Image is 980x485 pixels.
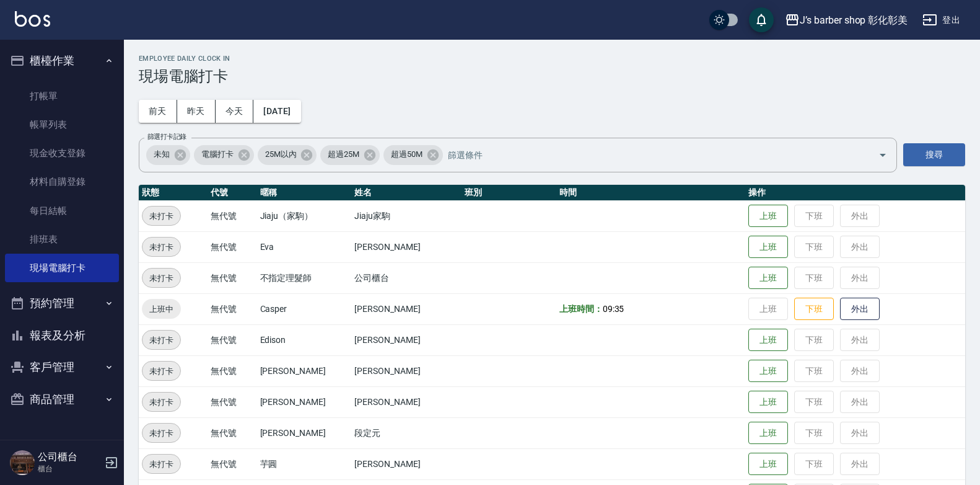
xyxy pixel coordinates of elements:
[139,100,177,123] button: 前天
[5,287,119,319] button: 預約管理
[351,324,462,355] td: [PERSON_NAME]
[559,304,603,314] b: 上班時間：
[745,185,965,201] th: 操作
[5,351,119,383] button: 客戶管理
[142,241,180,254] span: 未打卡
[748,422,788,445] button: 上班
[5,110,119,139] a: 帳單列表
[351,231,462,262] td: [PERSON_NAME]
[603,304,624,314] span: 09:35
[208,231,256,262] td: 無代號
[257,355,352,386] td: [PERSON_NAME]
[139,55,965,63] h2: Employee Daily Clock In
[351,185,462,201] th: 姓名
[351,293,462,324] td: [PERSON_NAME]
[257,231,352,262] td: Eva
[748,360,788,383] button: 上班
[142,272,180,285] span: 未打卡
[5,197,119,225] a: 每日結帳
[208,200,256,231] td: 無代號
[351,386,462,417] td: [PERSON_NAME]
[208,324,256,355] td: 無代號
[10,450,35,475] img: Person
[351,262,462,293] td: 公司櫃台
[142,396,180,409] span: 未打卡
[320,145,380,165] div: 超過25M
[5,383,119,416] button: 商品管理
[216,100,254,123] button: 今天
[257,262,352,293] td: 不指定理髮師
[5,225,119,254] a: 排班表
[146,145,190,165] div: 未知
[5,45,119,77] button: 櫃檯作業
[748,267,788,290] button: 上班
[142,365,180,378] span: 未打卡
[142,303,181,316] span: 上班中
[748,205,788,228] button: 上班
[800,12,908,28] div: J’s barber shop 彰化彰美
[257,417,352,448] td: [PERSON_NAME]
[257,185,352,201] th: 暱稱
[177,100,216,123] button: 昨天
[351,355,462,386] td: [PERSON_NAME]
[917,9,965,32] button: 登出
[320,148,367,161] span: 超過25M
[139,68,965,85] h3: 現場電腦打卡
[194,148,241,161] span: 電腦打卡
[208,293,256,324] td: 無代號
[873,145,893,165] button: Open
[15,11,50,27] img: Logo
[208,185,256,201] th: 代號
[840,298,880,321] button: 外出
[383,145,443,165] div: 超過50M
[208,355,256,386] td: 無代號
[5,319,119,352] button: 報表及分析
[258,148,304,161] span: 25M以內
[780,7,912,33] button: J’s barber shop 彰化彰美
[142,458,180,471] span: 未打卡
[5,254,119,282] a: 現場電腦打卡
[749,7,774,32] button: save
[139,185,208,201] th: 狀態
[208,386,256,417] td: 無代號
[556,185,746,201] th: 時間
[147,132,186,141] label: 篩選打卡記錄
[462,185,556,201] th: 班別
[208,417,256,448] td: 無代號
[194,145,254,165] div: 電腦打卡
[208,448,256,479] td: 無代號
[794,298,834,321] button: 下班
[142,210,180,223] span: 未打卡
[258,145,317,165] div: 25M以內
[748,453,788,476] button: 上班
[351,417,462,448] td: 段定元
[142,334,180,347] span: 未打卡
[748,391,788,414] button: 上班
[5,167,119,196] a: 材料自購登錄
[142,427,180,440] span: 未打卡
[38,451,101,463] h5: 公司櫃台
[257,200,352,231] td: Jiaju（家駒）
[38,463,101,474] p: 櫃台
[208,262,256,293] td: 無代號
[5,82,119,110] a: 打帳單
[5,139,119,167] a: 現金收支登錄
[257,324,352,355] td: Edison
[257,386,352,417] td: [PERSON_NAME]
[903,143,965,166] button: 搜尋
[748,329,788,352] button: 上班
[351,200,462,231] td: Jiaju家駒
[748,236,788,259] button: 上班
[146,148,177,161] span: 未知
[253,100,300,123] button: [DATE]
[257,293,352,324] td: Casper
[257,448,352,479] td: 芋圓
[351,448,462,479] td: [PERSON_NAME]
[383,148,430,161] span: 超過50M
[445,144,857,166] input: 篩選條件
